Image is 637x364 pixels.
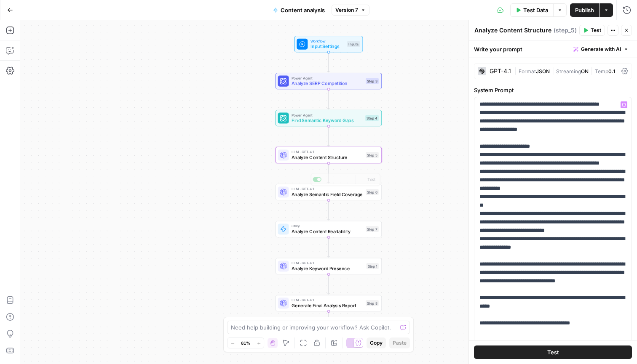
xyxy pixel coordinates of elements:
span: ON [581,68,589,74]
span: Paste [393,339,407,347]
span: Power Agent [292,112,363,118]
span: utility [292,223,363,229]
button: Test Data [510,3,553,17]
button: Test [579,25,605,36]
g: Edge from step_4 to step_5 [328,126,330,146]
div: GPT-4.1 [490,68,511,74]
div: Power AgentAnalyze SERP CompetitionStep 3 [276,73,382,89]
div: Step 1 [367,263,379,269]
span: Version 7 [335,6,358,14]
span: LLM · GPT-4.1 [292,260,364,266]
div: LLM · GPT-4.1Analyze Content StructureStep 5 [276,147,382,163]
span: Format [519,68,536,74]
span: ( step_5 ) [554,26,577,35]
g: Edge from step_6 to step_7 [328,200,330,220]
span: Content analysis [281,6,325,14]
div: Step 5 [366,152,379,158]
g: Edge from step_1 to step_8 [328,274,330,294]
span: Generate Final Analysis Report [292,302,363,309]
span: Test [591,27,601,34]
span: Generate with AI [581,45,621,53]
div: Step 8 [366,300,379,306]
span: 81% [241,340,250,346]
span: Analyze Semantic Field Coverage [292,191,363,198]
button: Test [474,345,632,359]
div: WorkflowInput SettingsInputs [276,36,382,52]
div: Power AgentFind Semantic Keyword GapsStep 4 [276,110,382,126]
span: Find Semantic Keyword Gaps [292,117,363,124]
textarea: Analyze Content Structure [474,26,551,35]
span: LLM · GPT-4.1 [292,298,363,303]
g: Edge from step_5 to step_6 [328,163,330,183]
div: LLM · GPT-4.1Analyze Semantic Field CoverageStep 6Test [276,184,382,200]
g: Edge from start to step_3 [328,52,330,72]
div: LLM · GPT-4.1Generate Final Analysis ReportStep 8 [276,295,382,311]
button: Version 7 [332,5,369,16]
span: Input Settings [310,43,345,50]
div: Step 4 [365,115,379,121]
span: Copy [370,339,383,347]
div: Step 6 [366,189,379,195]
button: Copy [367,337,386,348]
button: Publish [570,3,599,17]
span: Analyze Content Readability [292,228,363,235]
span: Temp [595,68,608,74]
span: | [589,66,595,75]
span: LLM · GPT-4.1 [292,149,363,155]
span: Analyze Keyword Presence [292,265,364,272]
button: Content analysis [268,3,330,17]
span: | [514,66,519,75]
span: Analyze SERP Competition [292,80,363,87]
span: | [550,66,556,75]
div: Step 3 [366,78,379,84]
span: Test Data [523,6,548,14]
span: Test [547,348,559,356]
span: Workflow [310,38,345,44]
span: Analyze Content Structure [292,154,363,161]
span: LLM · GPT-4.1 [292,186,363,192]
g: Edge from step_7 to step_1 [328,237,330,257]
div: Step 7 [366,226,379,232]
div: LLM · GPT-4.1Analyze Keyword PresenceStep 1 [276,258,382,274]
div: utilityAnalyze Content ReadabilityStep 7 [276,221,382,237]
div: Write your prompt [469,40,637,58]
span: Publish [575,6,594,14]
span: JSON [536,68,550,74]
span: Streaming [556,68,581,74]
span: 0.1 [608,68,615,74]
span: Power Agent [292,75,363,81]
button: Generate with AI [570,44,632,55]
div: Inputs [347,41,360,47]
label: System Prompt [474,86,632,94]
g: Edge from step_3 to step_4 [328,89,330,109]
button: Paste [389,337,410,348]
